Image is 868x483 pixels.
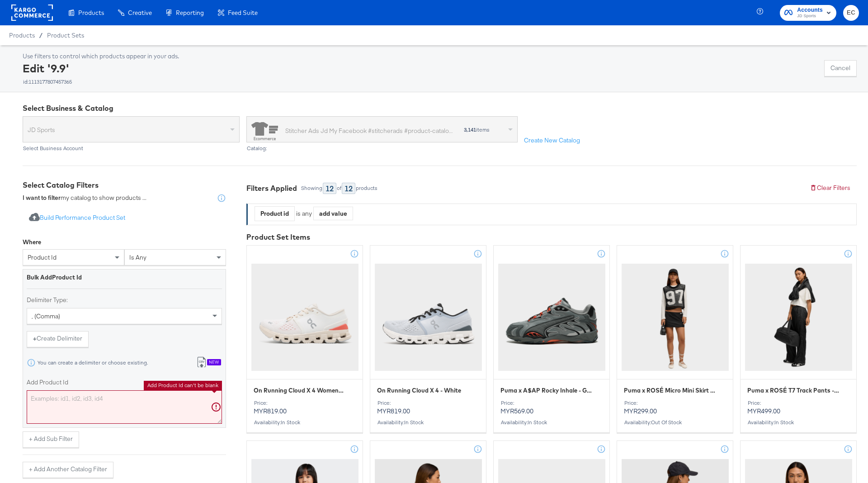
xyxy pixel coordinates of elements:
div: add value [314,207,353,220]
div: Select Business Account [23,145,240,152]
span: JD Sports [797,13,823,20]
p: MYR299.00 [624,400,726,415]
span: , (comma) [32,312,60,320]
p: MYR819.00 [254,400,356,415]
span: Puma x A$AP Rocky Inhale - Grey [500,386,592,395]
div: items [463,127,490,133]
div: Availability : [747,419,849,426]
button: + Add Sub Filter [23,431,79,448]
button: +Create Delimiter [27,331,89,347]
span: Products [9,32,35,39]
span: in stock [528,419,547,426]
div: Filters Applied [246,183,297,194]
span: Reporting [176,9,204,16]
button: Clear Filters [803,180,857,196]
div: 12 [323,183,336,194]
p: MYR819.00 [377,400,479,415]
p: MYR569.00 [500,400,603,415]
span: / [35,32,47,39]
div: You can create a delimiter or choose existing. [37,360,148,366]
span: On Running Cloud X 4 Women's - White [254,386,345,395]
label: Add Product Id [27,378,222,387]
div: Product Set Items [246,232,857,242]
span: Puma x ROSÉ Micro Mini Skirt - Black [624,386,716,395]
button: + Add Another Catalog Filter [23,462,113,478]
div: Price: [254,400,356,406]
button: AccountsJD Sports [780,5,836,21]
div: products [355,185,378,191]
button: New [190,355,227,371]
button: Create New Catalog [518,133,586,149]
div: Where [23,238,41,246]
span: in stock [404,419,424,426]
div: Price: [624,400,726,406]
div: Price: [377,400,479,406]
button: EC [843,5,859,21]
div: Catalog: [246,145,518,152]
div: Availability : [377,419,479,426]
div: Price: [500,400,603,406]
div: Select Business & Catalog [23,103,857,114]
span: out of stock [651,419,682,426]
span: Puma x ROSÉ T7 Track Pants - Black [747,386,839,395]
span: Accounts [797,5,823,15]
div: Use filters to control which products appear in your ads. [23,52,179,61]
div: Availability : [624,419,726,426]
div: New [207,359,221,365]
li: Add Product Id can't be blank [147,382,218,389]
strong: I want to filter [23,194,61,202]
div: is any [295,209,313,218]
span: On Running Cloud X 4 - White [377,386,461,395]
p: MYR499.00 [747,400,849,415]
label: Delimiter Type: [27,296,222,304]
div: 12 [342,183,355,194]
span: product id [28,253,57,261]
div: Product id [255,207,294,221]
button: Cancel [824,60,857,76]
strong: + [33,334,37,343]
div: Price: [747,400,849,406]
span: in stock [281,419,300,426]
div: Stitcher Ads Jd My Facebook #stitcherads #product-catalog #keep [285,126,454,136]
div: Availability : [500,419,603,426]
div: Edit '9.9' [23,61,179,85]
a: Product Sets [47,32,84,39]
span: in stock [774,419,794,426]
div: of [336,185,342,191]
span: is any [129,253,146,261]
button: Build Performance Product Set [23,210,132,227]
strong: 3,141 [464,126,476,133]
span: Creative [128,9,152,16]
div: Showing [301,185,323,191]
span: Products [78,9,104,16]
div: id: 1113177807457365 [23,79,179,85]
div: Availability : [254,419,356,426]
span: Feed Suite [228,9,258,16]
span: EC [847,8,855,18]
div: Select Catalog Filters [23,180,226,190]
span: JD Sports [28,122,228,137]
div: Bulk Add Product Id [27,273,222,282]
div: my catalog to show products ... [23,194,146,203]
